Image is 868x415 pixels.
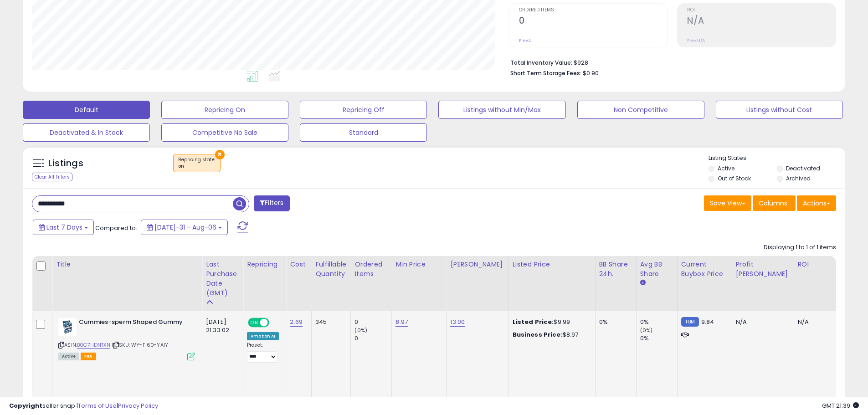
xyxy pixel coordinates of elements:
div: N/A [736,318,787,326]
small: FBM [681,317,699,327]
a: B0C7HDNTXN [77,341,110,349]
div: seller snap | | [9,402,158,410]
span: $0.90 [583,69,599,77]
div: 0% [640,318,677,326]
div: [DATE] 21:33:02 [206,318,236,334]
strong: Copyright [9,401,42,410]
button: Non Competitive [577,101,704,119]
label: Deactivated [786,164,820,172]
div: Min Price [395,260,442,269]
div: Profit [PERSON_NAME] [736,260,790,279]
div: ASIN: [58,318,195,359]
div: Displaying 1 to 1 of 1 items [764,243,836,252]
button: Competitive No Sale [161,123,288,142]
div: ROI [798,260,831,269]
small: Avg BB Share. [640,279,646,287]
small: Prev: 0 [519,38,532,43]
div: $8.97 [513,331,588,339]
label: Active [718,164,734,172]
div: [PERSON_NAME] [450,260,504,269]
span: 2025-08-15 21:39 GMT [822,401,859,410]
button: Listings without Cost [716,101,843,119]
span: All listings currently available for purchase on Amazon [58,353,79,360]
button: Repricing Off [300,101,427,119]
button: Default [23,101,150,119]
b: Total Inventory Value: [510,59,572,67]
label: Archived [786,174,811,182]
div: Avg BB Share [640,260,673,279]
span: Compared to: [95,224,137,232]
div: Repricing [247,260,282,269]
button: Columns [753,195,796,211]
label: Out of Stock [718,174,751,182]
div: Title [56,260,198,269]
div: Clear All Filters [32,173,72,181]
img: 41B7NHw+6+L._SL40_.jpg [58,318,77,336]
div: Listed Price [513,260,591,269]
span: Last 7 Days [46,223,82,232]
span: [DATE]-31 - Aug-06 [154,223,216,232]
b: Cummies-sperm Shaped Gummy [79,318,190,329]
div: Fulfillable Quantity [315,260,347,279]
div: 0 [354,334,391,343]
div: Ordered Items [354,260,388,279]
small: Prev: N/A [687,38,705,43]
h5: Listings [48,157,83,170]
button: Repricing On [161,101,288,119]
div: Amazon AI [247,332,279,340]
div: 0% [640,334,677,343]
div: on [178,163,216,169]
div: Last Purchase Date (GMT) [206,260,239,298]
a: Privacy Policy [118,401,158,410]
div: N/A [798,318,828,326]
span: Repricing state : [178,156,216,170]
p: Listing States: [709,154,845,163]
div: BB Share 24h. [599,260,632,279]
a: 2.69 [290,318,303,327]
span: FBA [81,353,96,360]
small: (0%) [354,327,367,334]
button: Deactivated & In Stock [23,123,150,142]
h2: 0 [519,15,668,28]
span: | SKU: WY-FI60-YAIY [112,341,168,348]
div: Preset: [247,342,279,363]
button: Listings without Min/Max [438,101,565,119]
div: Current Buybox Price [681,260,728,279]
small: (0%) [640,327,653,334]
span: OFF [268,319,282,327]
span: ROI [687,8,836,13]
button: Actions [797,195,836,211]
li: $928 [510,56,829,67]
div: 0 [354,318,391,326]
span: Columns [759,199,787,208]
h2: N/A [687,15,836,28]
b: Listed Price: [513,318,554,326]
div: Cost [290,260,308,269]
a: 8.97 [395,318,408,327]
button: [DATE]-31 - Aug-06 [141,220,228,235]
button: Last 7 Days [33,220,94,235]
div: 0% [599,318,629,326]
button: × [215,150,225,159]
div: 345 [315,318,344,326]
div: $9.99 [513,318,588,326]
span: 9.84 [701,318,714,326]
b: Business Price: [513,330,563,339]
span: Ordered Items [519,8,668,13]
button: Filters [254,195,289,211]
button: Save View [704,195,751,211]
span: ON [249,319,260,327]
b: Short Term Storage Fees: [510,69,581,77]
a: 13.00 [450,318,465,327]
a: Terms of Use [78,401,117,410]
button: Standard [300,123,427,142]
